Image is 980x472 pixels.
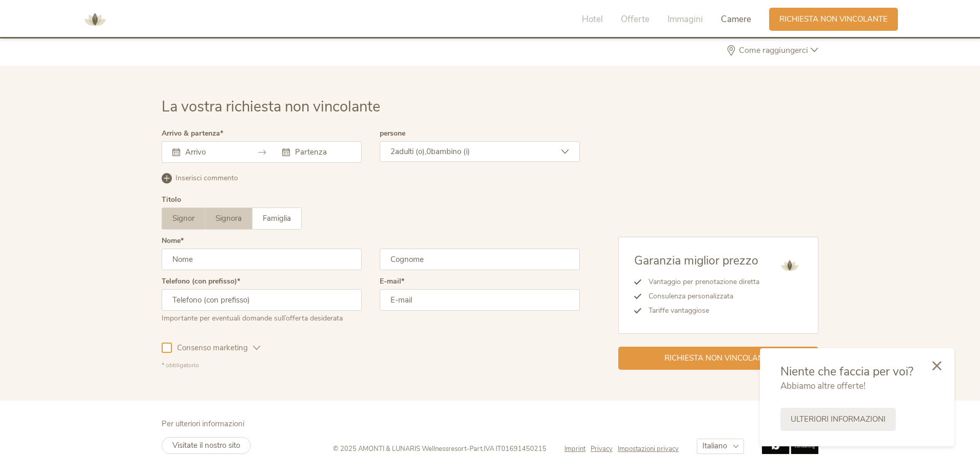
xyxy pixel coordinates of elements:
[175,173,238,183] span: Inserisci commento
[641,289,759,304] li: Consulenza personalizzata
[564,444,591,454] a: Imprint
[380,289,580,311] input: E-mail
[469,444,546,454] span: Part.IVA IT01691450215
[380,278,404,285] label: E-mail
[380,249,580,270] input: Cognome
[641,304,759,318] li: Tariffe vantaggiose
[172,213,194,223] span: Signor
[172,343,253,353] span: Consenso marketing
[777,253,802,278] img: AMONTI & LUNARIS Wellnessresort
[162,278,240,285] label: Telefono (con prefisso)
[395,146,426,157] span: adulti (o),
[162,237,184,244] label: Nome
[80,4,110,35] img: AMONTI & LUNARIS Wellnessresort
[80,15,110,23] a: AMONTI & LUNARIS Wellnessresort
[162,361,580,370] div: * obbligatorio
[780,364,913,380] span: Niente che faccia per voi?
[779,14,888,25] span: Richiesta non vincolante
[172,440,240,450] span: Visitate il nostro sito
[162,419,244,429] span: Per ulteriori informazioni
[426,146,431,157] span: 0
[162,97,380,117] span: La vostra richiesta non vincolante
[736,46,811,54] span: Come raggiungerci
[162,130,223,137] label: Arrivo & partenza
[618,444,679,454] a: Impostazioni privacy
[292,147,351,157] input: Partenza
[162,289,362,311] input: Telefono (con prefisso)
[263,213,291,223] span: Famiglia
[641,275,759,289] li: Vantaggio per prenotazione diretta
[591,444,613,454] span: Privacy
[591,444,618,454] a: Privacy
[183,147,241,157] input: Arrivo
[380,130,405,137] label: persone
[390,146,395,157] span: 2
[564,444,585,454] span: Imprint
[634,253,758,269] span: Garanzia miglior prezzo
[582,13,603,25] span: Hotel
[664,353,773,364] span: Richiesta non vincolante
[162,311,362,324] div: Importante per eventuali domande sull’offerta desiderata
[162,196,181,203] div: Titolo
[215,213,242,223] span: Signora
[721,13,751,25] span: Camere
[333,444,466,454] span: © 2025 AMONTI & LUNARIS Wellnessresort
[668,13,703,25] span: Immagini
[791,414,886,425] span: Ulteriori informazioni
[780,380,866,392] span: Abbiamo altre offerte!
[780,408,896,431] a: Ulteriori informazioni
[431,146,470,157] span: bambino (i)
[162,437,251,454] a: Visitate il nostro sito
[621,13,650,25] span: Offerte
[466,444,469,454] span: -
[162,249,362,270] input: Nome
